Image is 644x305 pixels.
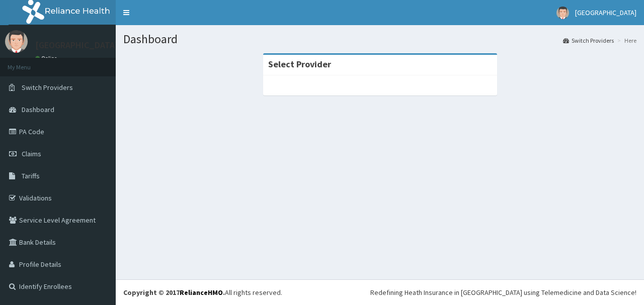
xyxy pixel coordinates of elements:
span: Dashboard [22,105,54,114]
div: Redefining Heath Insurance in [GEOGRAPHIC_DATA] using Telemedicine and Data Science! [370,287,636,297]
img: User Image [5,30,28,53]
span: [GEOGRAPHIC_DATA] [575,8,636,17]
h1: Dashboard [123,33,636,46]
img: User Image [556,7,569,19]
span: Claims [22,149,41,158]
p: [GEOGRAPHIC_DATA] [35,41,118,50]
strong: Copyright © 2017 . [123,288,225,297]
a: RelianceHMO [180,288,223,297]
strong: Select Provider [268,58,331,70]
a: Switch Providers [563,36,614,45]
span: Switch Providers [22,83,73,92]
footer: All rights reserved. [116,279,644,305]
li: Here [615,36,636,45]
a: Online [35,55,59,62]
span: Tariffs [22,171,40,180]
